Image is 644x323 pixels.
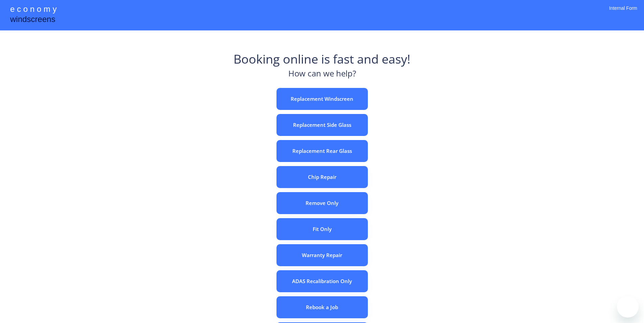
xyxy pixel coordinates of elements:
[617,296,639,318] iframe: Button to launch messaging window
[10,14,55,27] div: windscreens
[276,140,368,162] button: Replacement Rear Glass
[288,68,356,83] div: How can we help?
[276,114,368,136] button: Replacement Side Glass
[276,166,368,188] button: Chip Repair
[609,5,637,20] div: Internal Form
[276,88,368,110] button: Replacement Windscreen
[276,296,368,318] button: Rebook a Job
[276,270,368,292] button: ADAS Recalibration Only
[276,218,368,240] button: Fit Only
[10,3,57,16] div: e c o n o m y
[234,51,410,68] div: Booking online is fast and easy!
[276,192,368,214] button: Remove Only
[276,244,368,266] button: Warranty Repair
